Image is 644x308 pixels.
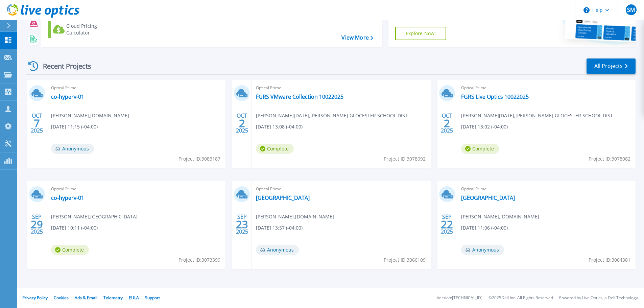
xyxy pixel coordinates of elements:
[51,185,221,193] span: Optical Prime
[395,27,447,40] a: Explore Now!
[461,245,504,255] span: Anonymous
[103,295,123,301] a: Telemetry
[256,123,303,131] span: [DATE] 13:08 (-04:00)
[488,296,553,300] li: © 2025 Dell Inc. All Rights Reserved
[256,84,426,92] span: Optical Prime
[444,120,450,126] span: 2
[26,58,100,74] div: Recent Projects
[461,213,539,220] span: [PERSON_NAME] , [DOMAIN_NAME]
[384,155,426,163] span: Project ID: 3078092
[66,23,120,36] div: Cloud Pricing Calculator
[256,224,303,232] span: [DATE] 13:57 (-04:00)
[461,144,499,154] span: Complete
[256,245,299,255] span: Anonymous
[461,123,508,131] span: [DATE] 13:02 (-04:00)
[256,185,426,193] span: Optical Prime
[34,120,40,126] span: 7
[30,111,43,136] div: OCT 2025
[440,212,453,237] div: SEP 2025
[51,93,84,100] a: co-hyperv-01
[51,245,89,255] span: Complete
[54,295,69,301] a: Cookies
[461,84,631,92] span: Optical Prime
[239,120,245,126] span: 2
[178,155,220,163] span: Project ID: 3083187
[129,295,139,301] a: EULA
[341,34,373,41] a: View More
[75,295,97,301] a: Ads & Email
[461,185,631,193] span: Optical Prime
[627,7,635,13] span: SM
[236,111,248,136] div: OCT 2025
[440,111,453,136] div: OCT 2025
[51,194,84,201] a: co-hyperv-01
[236,221,248,227] span: 23
[31,221,43,227] span: 29
[461,224,508,232] span: [DATE] 11:06 (-04:00)
[587,58,636,74] a: All Projects
[22,295,48,301] a: Privacy Policy
[145,295,160,301] a: Support
[256,112,408,119] span: [PERSON_NAME][DATE] , [PERSON_NAME] GLOCESTER SCHOOL DIST
[461,112,613,119] span: [PERSON_NAME][DATE] , [PERSON_NAME] GLOCESTER SCHOOL DIST
[437,296,482,300] li: Version: [TECHNICAL_ID]
[256,194,310,201] a: [GEOGRAPHIC_DATA]
[51,213,138,220] span: [PERSON_NAME] , [GEOGRAPHIC_DATA]
[178,256,220,264] span: Project ID: 3073399
[256,93,343,100] a: FGRS VMware Collection 10022025
[48,21,123,38] a: Cloud Pricing Calculator
[51,84,221,92] span: Optical Prime
[51,224,98,232] span: [DATE] 10:11 (-04:00)
[589,256,630,264] span: Project ID: 3064381
[441,221,453,227] span: 22
[51,112,129,119] span: [PERSON_NAME] , [DOMAIN_NAME]
[461,194,515,201] a: [GEOGRAPHIC_DATA]
[461,93,529,100] a: FGRS Live Optics 10022025
[30,212,43,237] div: SEP 2025
[51,144,94,154] span: Anonymous
[589,155,630,163] span: Project ID: 3078082
[51,123,98,131] span: [DATE] 11:15 (-04:00)
[236,212,248,237] div: SEP 2025
[384,256,426,264] span: Project ID: 3066109
[256,213,334,220] span: [PERSON_NAME] , [DOMAIN_NAME]
[256,144,294,154] span: Complete
[559,296,638,300] li: Powered by Live Optics, a Dell Technology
